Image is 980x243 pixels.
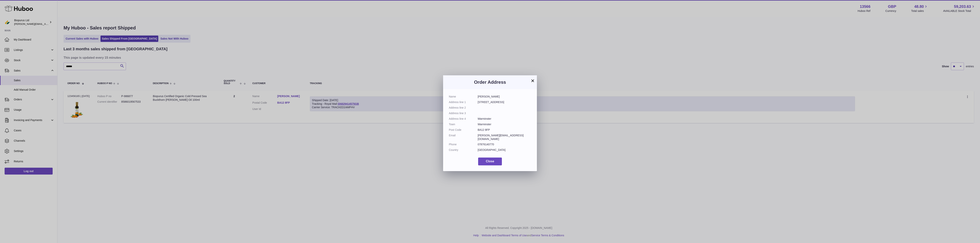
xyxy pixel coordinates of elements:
[449,106,478,110] dt: Address line 2
[478,100,531,104] dd: [STREET_ADDRESS]
[478,134,531,141] dd: [PERSON_NAME][EMAIL_ADDRESS][DOMAIN_NAME]
[449,143,478,146] dt: Phone
[449,148,478,152] dt: Country
[530,78,535,83] button: ×
[449,100,478,104] dt: Address line 1
[478,117,531,121] dd: Warminster
[478,143,531,146] dd: 07876140770
[478,95,531,98] dd: [PERSON_NAME]
[449,134,478,141] dt: Email
[486,160,494,163] span: Close
[449,79,531,85] h3: Order Address
[449,128,478,132] dt: Post Code
[449,111,478,115] dt: Address line 3
[478,158,502,165] button: Close
[478,123,531,126] dd: Warminster
[449,117,478,121] dt: Address line 4
[449,95,478,98] dt: Name
[449,123,478,126] dt: Town
[478,128,531,132] dd: BA12 8FP
[478,148,531,152] dd: [GEOGRAPHIC_DATA]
